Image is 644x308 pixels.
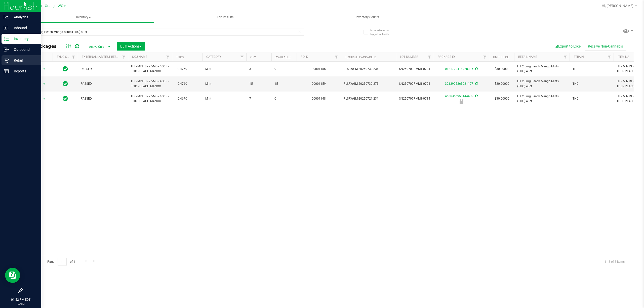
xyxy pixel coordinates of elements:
[481,53,489,61] a: Filter
[131,79,169,89] span: HT - MINTS - 2.5MG - 40CT - THC - PEACH MANGO
[345,56,376,59] a: Flourish Package ID
[349,15,386,20] span: Inventory Counts
[518,55,537,59] a: Retail Name
[63,80,68,87] span: In Sync
[400,55,418,59] a: Lot Number
[250,56,256,59] a: Qty
[120,44,142,48] span: Bulk Actions
[205,81,243,86] span: Mint
[164,53,172,61] a: Filter
[274,96,294,101] span: 0
[445,67,473,71] a: 0121720418928386
[312,97,326,100] a: 00001148
[493,56,509,59] a: Unit Price
[9,57,39,63] p: Retail
[561,53,570,61] a: Filter
[573,96,611,101] span: THC
[492,95,512,102] span: $30.00000
[301,55,308,59] a: PO ID
[4,47,9,52] inline-svg: Outbound
[618,55,634,59] a: Item Name
[4,69,9,74] inline-svg: Reports
[445,82,473,85] a: 3212995265931127
[9,36,39,42] p: Inventory
[344,81,393,86] span: FLSRWGM-20250730-275
[81,81,125,86] span: PASSED
[5,268,20,283] iframe: Resource center
[517,64,567,74] span: HT 2.5mg Peach Mango Mints (THC) 40ct
[298,28,302,35] span: Clear
[131,64,169,74] span: HT - MINTS - 2.5MG - 40CT - THC - PEACH MANGO
[120,53,128,61] a: Filter
[585,42,626,51] button: Receive Non-Cannabis
[433,99,490,104] div: Newly Received
[4,58,9,63] inline-svg: Retail
[9,25,39,31] p: Inbound
[9,68,39,74] p: Reports
[9,14,39,20] p: Analytics
[492,65,512,73] span: $30.00000
[4,15,9,20] inline-svg: Analytics
[2,297,39,302] p: 01:52 PM EDT
[574,55,584,59] a: Strain
[573,81,611,86] span: THC
[41,65,48,72] span: select
[132,55,147,59] a: SKU Name
[474,82,478,85] span: Sync from Compliance System
[445,94,473,98] a: 4536355958144400
[175,95,190,102] span: 0.4670
[249,67,268,71] span: 3
[206,55,221,59] a: Category
[176,56,184,59] a: THC%
[210,15,240,20] span: Lab Results
[57,55,76,59] a: Sync Status
[344,96,393,101] span: FLSRWGM-20250721-231
[399,96,431,101] span: SN250707PMM1-0714
[205,96,243,101] span: Mint
[425,53,434,61] a: Filter
[81,67,125,71] span: PASSED
[41,95,48,102] span: select
[238,53,246,61] a: Filter
[312,82,326,85] a: 00001159
[43,258,79,266] span: Page of 1
[312,67,326,71] a: 00001156
[370,28,395,36] span: Include items not tagged for facility
[600,258,629,266] span: 1 - 3 of 3 items
[517,94,567,104] span: HT 2.5mg Peach Mango Mints (THC) 40ct
[63,65,68,72] span: In Sync
[474,94,478,98] span: Sync from Compliance System
[12,15,154,20] span: Inventory
[131,94,169,104] span: HT - MINTS - 2.5MG - 40CT - THC - PEACH MANGO
[58,258,67,266] input: 1
[399,81,431,86] span: SN250709PMM1-0724
[175,65,190,73] span: 0.4760
[22,28,304,36] input: Search Package ID, Item Name, SKU, Lot or Part Number...
[605,53,614,61] a: Filter
[274,81,294,86] span: 15
[9,47,39,53] p: Outbound
[4,25,9,30] inline-svg: Inbound
[275,56,291,59] a: Available
[37,4,63,8] span: Port Orange WC
[573,67,611,71] span: THC
[274,67,294,71] span: 0
[2,302,39,306] p: [DATE]
[602,4,634,8] span: Hi, [PERSON_NAME]!
[69,53,78,61] a: Filter
[492,80,512,87] span: $30.00000
[344,67,393,71] span: FLSRWGM-20250730-236
[399,67,431,71] span: SN250709PMM1-0724
[517,79,567,89] span: HT 2.5mg Peach Mango Mints (THC) 40ct
[551,42,585,51] button: Export to Excel
[41,80,48,87] span: select
[82,55,121,59] a: External Lab Test Result
[249,96,268,101] span: 7
[474,67,478,71] span: Sync from Compliance System
[332,53,341,61] a: Filter
[63,95,68,102] span: In Sync
[205,67,243,71] span: Mint
[26,43,62,49] span: All Packages
[81,96,125,101] span: PASSED
[249,81,268,86] span: 15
